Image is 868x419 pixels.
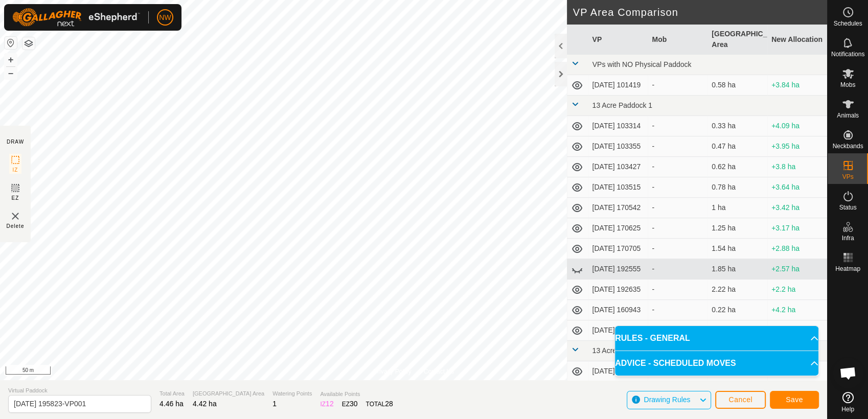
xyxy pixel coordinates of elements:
td: 1 ha [707,198,767,218]
td: +3.64 ha [767,177,827,198]
td: +3.95 ha [767,136,827,157]
a: Privacy Policy [373,367,412,376]
span: RULES - GENERAL [615,332,690,344]
span: VPs [842,174,853,180]
span: Schedules [833,20,862,27]
span: [GEOGRAPHIC_DATA] Area [193,389,264,398]
span: Mobs [840,82,855,88]
td: +3.17 ha [767,218,827,239]
span: Virtual Paddock [8,386,151,395]
button: Map Layers [22,37,35,50]
div: - [652,141,703,152]
td: +4.2 ha [767,300,827,320]
span: Cancel [728,395,752,404]
span: Neckbands [832,143,863,149]
td: 2.22 ha [707,280,767,300]
span: IZ [13,166,18,174]
td: 0.58 ha [707,75,767,96]
td: +2.57 ha [767,320,827,341]
span: Infra [841,235,854,241]
div: - [652,121,703,131]
div: - [652,223,703,234]
span: VPs with NO Physical Paddock [592,60,692,68]
div: DRAW [7,138,24,146]
td: +3.42 ha [767,198,827,218]
div: TOTAL [366,399,393,409]
td: 0.78 ha [707,177,767,198]
td: 0.33 ha [707,116,767,136]
div: - [652,182,703,193]
td: [DATE] 103515 [588,177,648,198]
td: [DATE] 103314 [588,116,648,136]
div: - [652,202,703,213]
div: - [652,243,703,254]
span: Heatmap [835,266,860,272]
div: - [652,325,703,336]
td: 0.62 ha [707,157,767,177]
a: Help [828,388,868,416]
button: – [5,67,17,79]
span: Status [839,204,856,211]
span: Animals [837,112,859,119]
td: 0.22 ha [707,300,767,320]
td: 1.85 ha [707,259,767,280]
th: New Allocation [767,25,827,55]
a: Contact Us [424,367,454,376]
div: - [652,80,703,90]
button: Cancel [715,391,766,409]
td: +3.84 ha [767,75,827,96]
h2: VP Area Comparison [573,6,827,18]
td: [DATE] 054444 [588,320,648,341]
td: [DATE] 170542 [588,198,648,218]
td: +3.8 ha [767,157,827,177]
td: [DATE] 103427 [588,157,648,177]
a: Open chat [833,358,863,388]
span: 12 [326,400,334,408]
span: 1 [272,400,277,408]
span: ADVICE - SCHEDULED MOVES [615,357,736,369]
td: [DATE] 101419 [588,75,648,96]
td: 1.54 ha [707,239,767,259]
span: 30 [350,400,358,408]
span: Notifications [831,51,864,57]
td: [DATE] 170625 [588,218,648,239]
td: +2.2 ha [767,280,827,300]
span: 4.46 ha [159,400,184,408]
div: IZ [320,399,333,409]
span: 13 Acre Paddock 2 [592,346,653,355]
td: [DATE] 160943 [588,300,648,320]
span: Delete [7,222,25,230]
td: +2.88 ha [767,239,827,259]
th: [GEOGRAPHIC_DATA] Area [707,25,767,55]
td: 1.85 ha [707,320,767,341]
button: + [5,54,17,66]
td: [DATE] 192555 [588,259,648,280]
img: VP [9,210,21,222]
span: 28 [385,400,393,408]
td: +4.09 ha [767,116,827,136]
button: Reset Map [5,37,17,49]
img: Gallagher Logo [12,8,140,27]
th: Mob [648,25,707,55]
div: EZ [342,399,358,409]
span: Total Area [159,389,185,398]
td: 1.25 ha [707,218,767,239]
th: VP [588,25,648,55]
span: NW [159,12,171,23]
td: [DATE] 103355 [588,136,648,157]
td: 0.47 ha [707,136,767,157]
td: [DATE] 192635 [588,280,648,300]
span: Save [786,395,803,404]
span: 4.42 ha [193,400,217,408]
span: EZ [12,194,19,202]
span: Help [841,406,854,412]
span: Drawing Rules [644,395,690,404]
div: - [652,264,703,274]
td: [DATE] 202228 [588,361,648,382]
p-accordion-header: ADVICE - SCHEDULED MOVES [615,351,818,376]
button: Save [770,391,819,409]
td: [DATE] 170705 [588,239,648,259]
div: - [652,284,703,295]
span: Watering Points [272,389,312,398]
div: - [652,161,703,172]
